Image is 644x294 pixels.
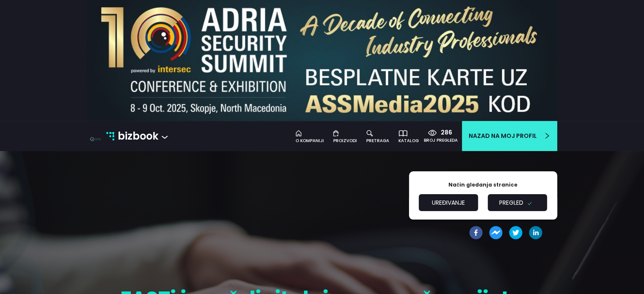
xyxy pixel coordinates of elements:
[523,201,536,206] span: check
[398,137,419,144] div: katalog
[118,128,158,144] p: bizbook
[291,128,329,144] a: o kompaniji
[462,121,557,151] a: Nazad na moj profilright
[489,226,503,239] button: facebookmessenger
[509,226,522,239] button: twitter
[296,137,324,144] div: o kompaniji
[469,226,483,239] button: facebook
[106,128,159,144] a: bizbook
[424,137,458,144] div: broj pregleda
[419,194,478,211] button: Uređivanje
[106,132,115,140] img: bizbook
[488,194,547,211] button: Pregledcheck
[329,128,362,144] a: Proizvodi
[394,128,424,144] a: katalog
[529,226,542,239] button: linkedin
[437,128,452,137] div: 286
[362,128,394,144] a: pretraga
[333,137,357,144] div: Proizvodi
[366,137,389,144] div: pretraga
[537,132,550,139] span: right
[89,133,102,146] img: new
[409,182,557,188] h4: Način gledanja stranice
